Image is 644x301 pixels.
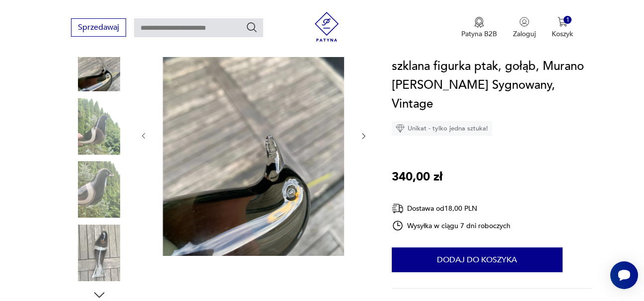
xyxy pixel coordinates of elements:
[157,15,349,256] img: Zdjęcie produktu szklana figurka ptak, gołąb, Murano Livio Seguso Sygnowany, Vintage
[392,168,442,186] p: 340,00 zł
[519,17,529,27] img: Ikonka użytkownika
[461,29,497,39] p: Patyna B2B
[392,57,593,114] h1: szklana figurka ptak, gołąb, Murano [PERSON_NAME] Sygnowany, Vintage
[552,29,573,39] p: Koszyk
[392,247,563,272] button: Dodaj do koszyka
[564,16,572,24] div: 1
[552,17,573,39] button: 1Koszyk
[71,98,128,155] img: Zdjęcie produktu szklana figurka ptak, gołąb, Murano Livio Seguso Sygnowany, Vintage
[71,18,126,37] button: Sprzedawaj
[558,17,568,27] img: Ikona koszyka
[392,202,404,215] img: Ikona dostawy
[392,220,511,232] div: Wysyłka w ciągu 7 dni roboczych
[513,17,536,39] button: Zaloguj
[71,161,128,218] img: Zdjęcie produktu szklana figurka ptak, gołąb, Murano Livio Seguso Sygnowany, Vintage
[71,35,128,91] img: Zdjęcie produktu szklana figurka ptak, gołąb, Murano Livio Seguso Sygnowany, Vintage
[396,124,405,133] img: Ikona diamentu
[392,121,492,136] div: Unikat - tylko jedna sztuka!
[461,17,497,39] a: Ikona medaluPatyna B2B
[312,12,342,42] img: Patyna - sklep z meblami i dekoracjami vintage
[474,17,484,28] img: Ikona medalu
[71,225,128,281] img: Zdjęcie produktu szklana figurka ptak, gołąb, Murano Livio Seguso Sygnowany, Vintage
[392,202,511,215] div: Dostawa od 18,00 PLN
[461,17,497,39] button: Patyna B2B
[610,261,638,289] iframe: Smartsupp widget button
[246,21,258,33] button: Szukaj
[513,29,536,39] p: Zaloguj
[71,25,126,32] a: Sprzedawaj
